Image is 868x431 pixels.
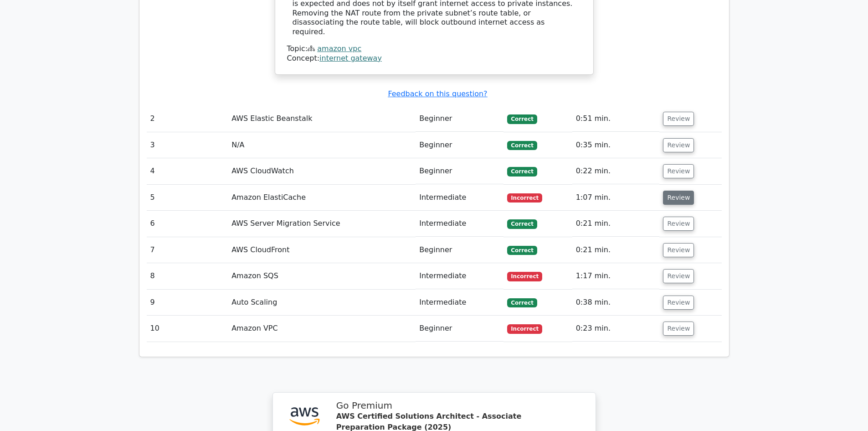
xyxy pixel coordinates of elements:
[572,211,660,237] td: 0:21 min.
[507,272,542,281] span: Incorrect
[507,114,537,124] span: Correct
[572,263,660,289] td: 1:17 min.
[147,211,228,237] td: 6
[416,237,503,263] td: Beginner
[228,106,416,132] td: AWS Elastic Beanstalk
[147,237,228,263] td: 7
[663,112,694,126] button: Review
[663,243,694,257] button: Review
[416,132,503,158] td: Beginner
[572,290,660,316] td: 0:38 min.
[507,167,537,176] span: Correct
[147,158,228,184] td: 4
[287,44,581,54] div: Topic:
[572,132,660,158] td: 0:35 min.
[287,54,581,63] div: Concept:
[416,211,503,237] td: Intermediate
[507,246,537,255] span: Correct
[147,290,228,316] td: 9
[416,185,503,211] td: Intermediate
[663,138,694,152] button: Review
[147,106,228,132] td: 2
[572,316,660,342] td: 0:23 min.
[228,211,416,237] td: AWS Server Migration Service
[663,191,694,205] button: Review
[147,185,228,211] td: 5
[147,132,228,158] td: 3
[507,219,537,228] span: Correct
[228,132,416,158] td: N/A
[572,106,660,132] td: 0:51 min.
[507,298,537,307] span: Correct
[228,237,416,263] td: AWS CloudFront
[507,141,537,150] span: Correct
[507,324,542,333] span: Incorrect
[572,185,660,211] td: 1:07 min.
[507,193,542,203] span: Incorrect
[572,237,660,263] td: 0:21 min.
[416,290,503,316] td: Intermediate
[663,164,694,178] button: Review
[317,44,361,53] a: amazon vpc
[228,185,416,211] td: Amazon ElastiCache
[228,263,416,289] td: Amazon SQS
[228,158,416,184] td: AWS CloudWatch
[663,269,694,283] button: Review
[416,316,503,342] td: Beginner
[388,89,487,98] a: Feedback on this question?
[416,106,503,132] td: Beginner
[663,217,694,231] button: Review
[147,316,228,342] td: 10
[319,54,382,62] a: internet gateway
[147,263,228,289] td: 8
[572,158,660,184] td: 0:22 min.
[228,316,416,342] td: Amazon VPC
[663,322,694,336] button: Review
[228,290,416,316] td: Auto Scaling
[663,296,694,310] button: Review
[416,158,503,184] td: Beginner
[416,263,503,289] td: Intermediate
